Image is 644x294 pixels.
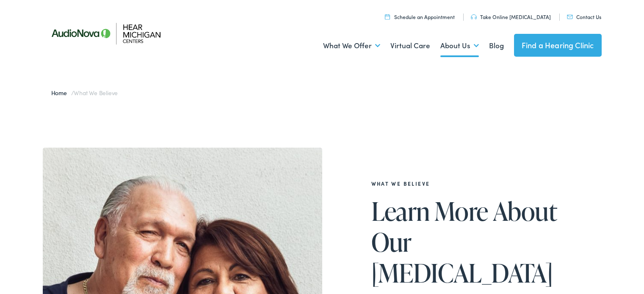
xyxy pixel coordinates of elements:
a: Contact Us [567,13,601,20]
a: About Us [440,30,479,61]
a: What We Offer [323,30,380,61]
a: Virtual Care [390,30,430,61]
a: Blog [489,30,504,61]
span: More [434,197,488,225]
img: utility icon [385,14,390,19]
a: Schedule an Appointment [385,13,455,20]
img: utility icon [471,14,477,19]
h2: What We Believe [371,181,575,187]
span: About [493,197,557,225]
img: utility icon [567,15,573,19]
span: Learn [371,197,430,225]
span: [MEDICAL_DATA] [371,259,553,287]
span: Our [371,228,412,256]
a: Take Online [MEDICAL_DATA] [471,13,551,20]
a: Find a Hearing Clinic [514,34,602,57]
